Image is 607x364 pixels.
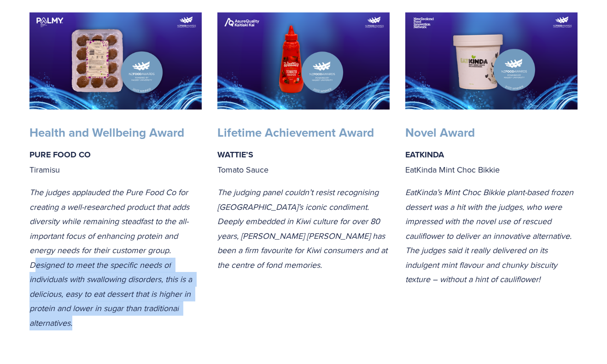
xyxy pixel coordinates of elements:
em: EatKinda’s Mint Choc Bikkie plant-based frozen dessert was a hit with the judges, who were impres... [405,186,576,285]
strong: EATKINDA [405,149,444,161]
strong: Lifetime Achievement Award [217,124,374,141]
em: The judging panel couldn’t resist recognising [GEOGRAPHIC_DATA]’s iconic condiment. Deeply embedd... [217,186,390,271]
strong: PURE FOOD CO [29,149,91,161]
p: Tiramisu [29,147,202,177]
strong: Novel Award [405,124,475,141]
em: The judges applauded the Pure Food Co for creating a well-researched product that adds diversity ... [29,186,194,329]
strong: WATTIE’S [217,149,253,161]
strong: Health and Wellbeing Award [29,124,184,141]
p: EatKinda Mint Choc Bikkie [405,147,578,177]
p: Tomato Sauce [217,147,390,177]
